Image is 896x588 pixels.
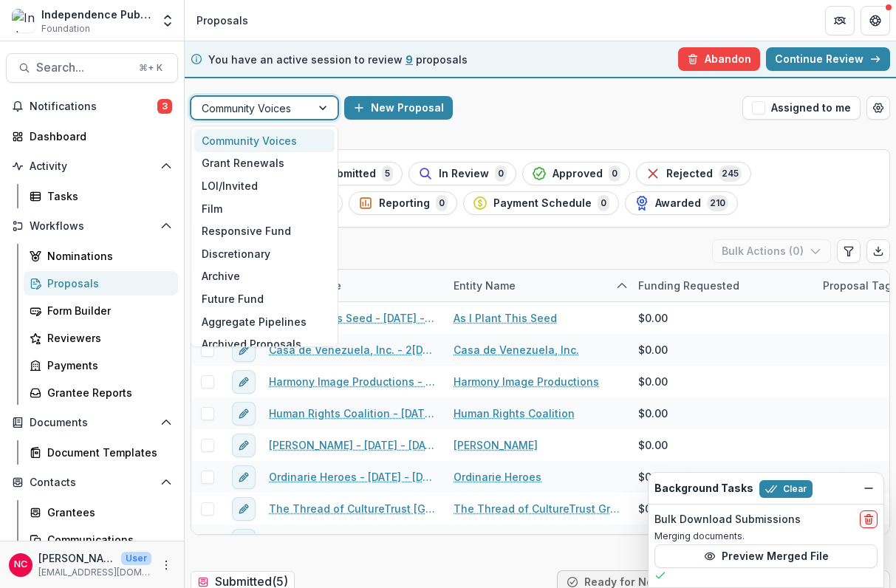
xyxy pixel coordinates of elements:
[269,437,436,453] a: [PERSON_NAME] - [DATE] - [DATE] Community Voices Application
[232,370,256,394] button: edit
[379,197,430,210] span: Reporting
[191,10,254,31] nav: breadcrumb
[629,270,814,301] div: Funding Requested
[638,533,668,548] span: $0.00
[638,501,668,516] span: $0.00
[269,469,436,485] a: Ordinarie Heroes - [DATE] - [DATE] Community Voices Application
[47,385,166,400] div: Grantee Reports
[194,265,335,288] div: Archive
[30,100,157,113] span: Notifications
[194,332,335,355] div: Archived Proposals
[436,195,448,211] span: 0
[553,168,603,180] span: Approved
[47,505,166,520] div: Grantees
[638,310,668,326] span: $0.00
[616,280,628,292] svg: sorted ascending
[866,239,890,263] button: Export table data
[638,406,668,421] span: $0.00
[24,353,178,377] a: Payments
[136,60,165,76] div: ⌘ + K
[6,154,178,178] button: Open Activity
[36,61,130,75] span: Search...
[439,168,489,180] span: In Review
[638,469,668,485] span: $0.00
[196,13,248,28] div: Proposals
[232,529,256,553] button: edit
[445,278,524,293] div: Entity Name
[344,96,453,120] button: New Proposal
[47,303,166,318] div: Form Builder
[47,188,166,204] div: Tasks
[269,374,436,389] a: Harmony Image Productions - 2[DATE] - 2[DATE] Community Voices Application
[232,434,256,457] button: edit
[232,497,256,521] button: edit
[47,445,166,460] div: Document Templates
[837,239,861,263] button: Edit table settings
[269,501,436,516] a: The Thread of CultureTrust [GEOGRAPHIC_DATA] - 2[DATE] - 2[DATE] Community Voices Application
[30,476,154,489] span: Contacts
[654,482,753,495] h2: Background Tasks
[260,270,445,301] div: Proposal Title
[24,298,178,323] a: Form Builder
[24,527,178,552] a: Communications
[24,271,178,295] a: Proposals
[654,544,878,568] button: Preview Merged File
[861,6,890,35] button: Get Help
[406,53,413,66] span: 9
[712,239,831,263] button: Bulk Actions (0)
[47,532,166,547] div: Communications
[636,162,751,185] button: Rejected245
[6,471,178,494] button: Open Contacts
[860,510,878,528] button: delete
[30,220,154,233] span: Workflows
[30,417,154,429] span: Documents
[454,501,620,516] a: The Thread of CultureTrust Greater [GEOGRAPHIC_DATA]
[454,533,507,548] a: Vox Populi
[24,440,178,465] a: Document Templates
[47,276,166,291] div: Proposals
[454,342,579,358] a: Casa de Venezuela, Inc.
[194,129,335,152] div: Community Voices
[825,6,855,35] button: Partners
[678,47,760,71] button: Abandon
[24,244,178,268] a: Nominations
[454,406,575,421] a: Human Rights Coalition
[121,552,151,565] p: User
[598,195,609,211] span: 0
[445,270,629,301] div: Entity Name
[654,513,801,526] h2: Bulk Download Submissions
[41,7,151,22] div: Independence Public Media Foundation
[47,248,166,264] div: Nominations
[6,411,178,434] button: Open Documents
[194,287,335,310] div: Future Fund
[454,310,557,326] a: As I Plant This Seed
[719,165,742,182] span: 245
[522,162,630,185] button: Approved0
[194,219,335,242] div: Responsive Fund
[454,437,538,453] a: [PERSON_NAME]
[463,191,619,215] button: Payment Schedule0
[24,326,178,350] a: Reviewers
[655,197,701,210] span: Awarded
[666,168,713,180] span: Rejected
[194,152,335,175] div: Grant Renewals
[323,168,376,180] span: Submitted
[30,160,154,173] span: Activity
[38,550,115,566] p: [PERSON_NAME]
[742,96,861,120] button: Assigned to me
[208,52,468,67] p: You have an active session to review proposals
[766,47,890,71] a: Continue Review
[47,330,166,346] div: Reviewers
[232,402,256,425] button: edit
[860,479,878,497] button: Dismiss
[6,53,178,83] button: Search...
[12,9,35,33] img: Independence Public Media Foundation
[269,406,436,421] a: Human Rights Coalition - [DATE] - [DATE] Community Voices Application
[157,6,178,35] button: Open entity switcher
[194,197,335,220] div: Film
[194,242,335,265] div: Discretionary
[269,310,436,326] a: As I Plant This Seed - [DATE] - [DATE] Community Voices Application
[866,96,890,120] button: Open table manager
[269,533,436,548] a: New Nonprofit - [DATE] - [DATE] Community Voices Application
